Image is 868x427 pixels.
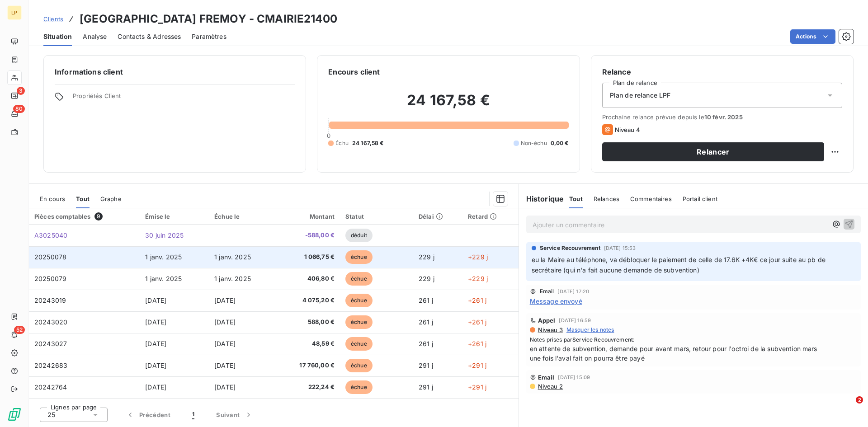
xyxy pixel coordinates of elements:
span: 25 [47,410,55,419]
span: Paramètres [192,32,226,41]
span: déduit [345,229,373,242]
button: Précédent [115,405,181,424]
button: Actions [790,29,835,44]
span: 48,59 € [281,339,335,348]
h6: Relance [602,66,842,77]
span: Plan de relance LPF [610,91,671,100]
h6: Informations client [55,66,295,77]
button: Relancer [602,142,824,161]
h3: [GEOGRAPHIC_DATA] FREMOY - CMAIRIE21400 [80,11,337,27]
span: [DATE] 16:59 [559,318,591,323]
span: [DATE] [145,296,166,304]
span: 261 j [419,296,433,304]
span: Niveau 4 [615,126,640,133]
span: 9 [94,212,103,221]
span: échue [345,337,373,351]
a: 80 [7,107,21,121]
div: Montant [281,213,335,220]
span: +261 j [468,318,486,326]
span: +229 j [468,253,488,261]
span: 1 janv. 2025 [145,253,182,261]
span: 1 066,75 € [281,253,335,262]
span: [DATE] [145,383,166,391]
span: +229 j [468,275,488,282]
span: 20243019 [34,296,66,304]
span: 2 [856,396,863,404]
span: 1 janv. 2025 [214,253,251,261]
span: [DATE] [214,340,236,347]
button: Suivant [205,405,264,424]
span: 0,00 € [551,139,569,147]
span: échue [345,294,373,307]
span: En cours [40,195,65,202]
span: 3 [17,87,25,95]
span: [DATE] [214,361,236,369]
span: +261 j [468,296,486,304]
span: Commentaires [630,195,672,202]
span: Propriétés Client [73,92,295,105]
a: Clients [43,14,63,23]
span: 20250079 [34,275,66,282]
span: Appel [538,317,556,324]
span: Message envoyé [530,296,582,306]
span: Prochaine relance prévue depuis le [602,113,842,121]
span: [DATE] [214,383,236,391]
span: 588,00 € [281,318,335,327]
span: Email [538,374,555,381]
h6: Encours client [328,66,380,77]
span: Niveau 2 [537,383,563,390]
span: 1 [192,410,194,419]
span: 52 [14,326,25,334]
span: Relances [594,195,619,202]
div: Retard [468,213,513,220]
div: LP [7,5,22,20]
span: [DATE] 15:53 [604,245,636,251]
span: Graphe [100,195,122,202]
span: 20250078 [34,253,66,261]
span: A3025040 [34,231,67,239]
span: Notes prises par : [530,336,857,344]
div: Émise le [145,213,203,220]
a: 3 [7,89,21,103]
span: 10 févr. 2025 [704,113,743,121]
span: 222,24 € [281,383,335,392]
span: [DATE] [214,296,236,304]
span: -588,00 € [281,231,335,240]
span: 17 760,00 € [281,361,335,370]
span: Masquer les notes [566,326,614,334]
span: 1 janv. 2025 [214,275,251,282]
span: Niveau 3 [537,326,563,333]
span: Échu [335,139,349,147]
span: Portail client [683,195,717,202]
span: 30 juin 2025 [145,231,184,239]
button: 1 [181,405,205,424]
h2: 24 167,58 € [328,91,568,118]
span: Clients [43,15,63,23]
span: 20242764 [34,383,67,391]
span: 261 j [419,340,433,347]
span: 20243027 [34,340,67,347]
span: [DATE] [214,318,236,326]
div: Statut [345,213,408,220]
span: 406,80 € [281,274,335,283]
span: Non-échu [521,139,547,147]
span: [DATE] 15:09 [558,375,590,380]
span: 20243020 [34,318,67,326]
span: en attente de subvention, demande pour avant mars, retour pour l'octroi de la subvention mars une... [530,344,857,363]
span: eu la Maire au téléphone, va débloquer le paiement de celle de 17.6K +4K€ ce jour suite au pb de ... [532,256,828,274]
span: Tout [569,195,583,202]
span: échue [345,250,373,264]
span: +291 j [468,383,486,391]
span: Analyse [83,32,107,41]
span: Contacts & Adresses [118,32,181,41]
span: 291 j [419,361,433,369]
span: 80 [13,105,25,113]
span: échue [345,380,373,394]
div: Échue le [214,213,270,220]
div: Pièces comptables [34,212,134,221]
iframe: Intercom live chat [837,396,859,418]
span: Tout [76,195,90,202]
span: 20242683 [34,361,67,369]
span: 4 075,20 € [281,296,335,305]
img: Logo LeanPay [7,407,22,422]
